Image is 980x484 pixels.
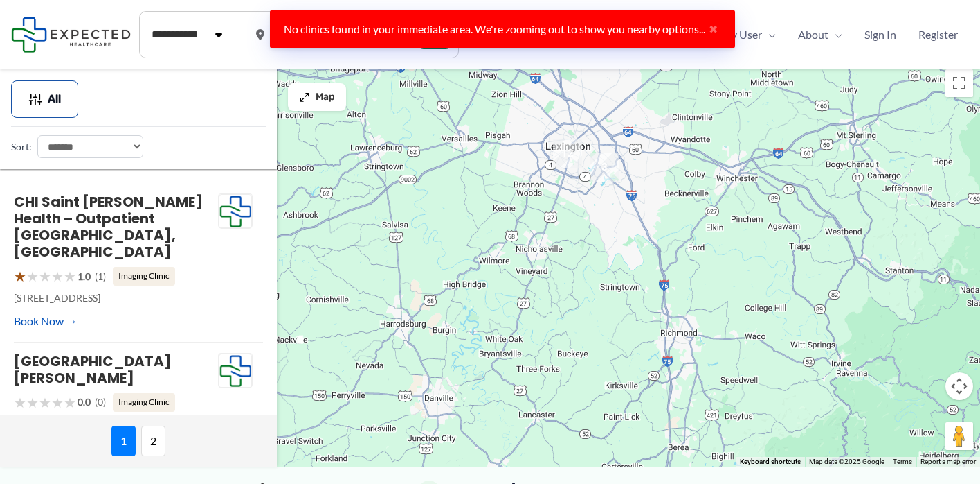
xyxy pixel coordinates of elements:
button: Keyboard shortcuts [740,457,801,467]
img: Expected Healthcare Logo [219,194,252,229]
a: Book Now [14,311,78,331]
button: Close [705,24,721,35]
span: ★ [26,263,39,289]
a: CHI Saint [PERSON_NAME] Health – Outpatient [GEOGRAPHIC_DATA], [GEOGRAPHIC_DATA] [14,192,203,261]
span: Menu Toggle [762,24,776,45]
a: Sign In [853,24,907,45]
span: ★ [39,390,51,415]
p: [STREET_ADDRESS] [14,289,218,307]
span: 1 [111,426,136,456]
span: ★ [26,390,39,415]
span: ★ [51,390,64,415]
span: Map data ©2025 Google [809,458,884,465]
span: All [48,94,61,104]
span: 2 [141,426,165,456]
div: 3 [590,153,619,182]
span: Sign In [864,24,896,45]
label: Sort: [11,138,32,156]
a: Terms (opens in new tab) [893,458,912,465]
img: Maximize [299,92,310,103]
span: ★ [39,263,51,289]
a: [GEOGRAPHIC_DATA][PERSON_NAME] [14,352,172,388]
span: Imaging Clinic [113,393,175,411]
div: No clinics found in your immediate area. We're zooming out to show you nearby options... [270,10,735,48]
button: Map [288,83,346,111]
button: Drag Pegman onto the map to open Street View [945,422,973,450]
img: Expected Healthcare Logo [219,354,252,388]
a: Report a map error [920,458,976,465]
span: Map [316,92,335,103]
button: Map camera controls [945,372,973,400]
span: Register [918,24,958,45]
a: AboutMenu Toggle [787,24,853,45]
span: (0) [95,393,106,411]
span: Menu Toggle [828,24,842,45]
span: ★ [64,390,76,415]
img: Filter [28,92,42,106]
span: About [798,24,828,45]
span: ★ [14,263,26,289]
span: 0.0 [78,393,91,411]
span: (1) [95,268,106,286]
span: ★ [64,263,76,289]
span: Imaging Clinic [113,267,175,285]
img: Expected Healthcare Logo - side, dark font, small [11,17,131,52]
button: Toggle fullscreen view [945,69,973,97]
span: ★ [14,390,26,415]
span: ★ [51,263,64,289]
span: 1.0 [78,268,91,286]
a: Register [907,24,969,45]
div: 12 [553,139,582,168]
button: All [11,80,78,118]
